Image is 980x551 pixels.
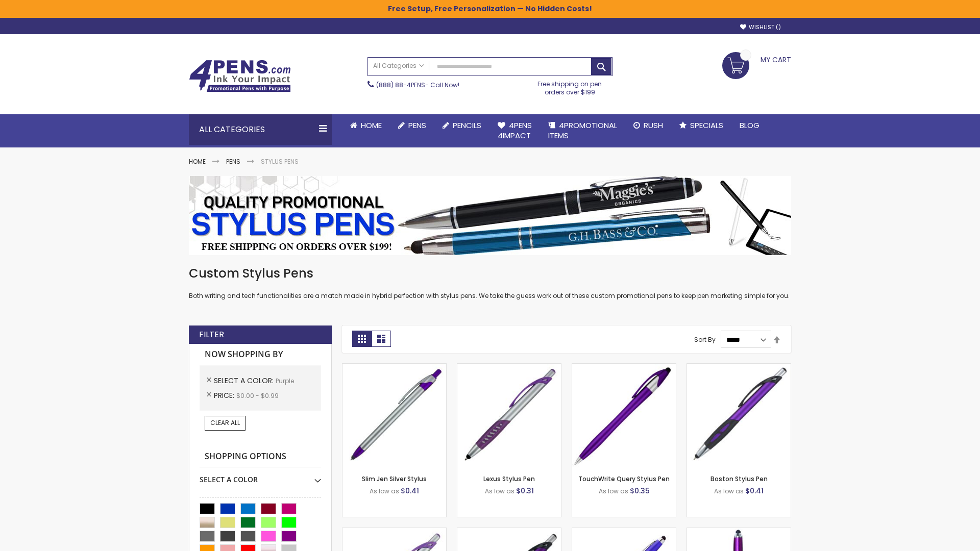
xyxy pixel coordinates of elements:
[625,114,671,137] a: Rush
[599,487,628,495] span: As low as
[342,364,446,467] img: Slim Jen Silver Stylus-Purple
[189,265,791,300] div: Both writing and tech functionalities are a match made in hybrid perfection with stylus pens. We ...
[498,120,532,141] span: 4Pens 4impact
[527,76,613,96] div: Free shipping on pen orders over $199
[408,120,426,131] span: Pens
[362,474,427,483] a: Slim Jen Silver Stylus
[189,114,332,145] div: All Categories
[373,62,424,70] span: All Categories
[485,487,514,495] span: As low as
[276,377,294,385] span: Purple
[236,391,279,400] span: $0.00 - $0.99
[687,528,791,536] a: TouchWrite Command Stylus Pen-Purple
[714,487,744,495] span: As low as
[214,375,276,386] span: Select A Color
[199,329,224,340] strong: Filter
[352,331,372,347] strong: Grid
[540,114,625,147] a: 4PROMOTIONALITEMS
[694,335,716,344] label: Sort By
[376,81,425,89] a: (888) 88-4PENS
[548,120,617,141] span: 4PROMOTIONAL ITEMS
[200,446,321,468] strong: Shopping Options
[710,474,768,483] a: Boston Stylus Pen
[687,363,791,372] a: Boston Stylus Pen-Purple
[214,390,236,400] span: Price
[189,176,791,255] img: Stylus Pens
[630,486,650,496] span: $0.35
[690,120,723,131] span: Specials
[189,60,291,92] img: 4Pens Custom Pens and Promotional Products
[342,528,446,536] a: Boston Silver Stylus Pen-Purple
[740,120,759,131] span: Blog
[189,157,206,166] a: Home
[261,157,299,166] strong: Stylus Pens
[671,114,731,137] a: Specials
[516,486,534,496] span: $0.31
[687,364,791,467] img: Boston Stylus Pen-Purple
[226,157,240,166] a: Pens
[572,364,676,467] img: TouchWrite Query Stylus Pen-Purple
[740,23,781,31] a: Wishlist
[200,467,321,485] div: Select A Color
[370,487,399,495] span: As low as
[210,418,240,427] span: Clear All
[483,474,535,483] a: Lexus Stylus Pen
[376,81,459,89] span: - Call Now!
[434,114,489,137] a: Pencils
[189,265,791,282] h1: Custom Stylus Pens
[731,114,768,137] a: Blog
[745,486,764,496] span: $0.41
[200,344,321,365] strong: Now Shopping by
[572,528,676,536] a: Sierra Stylus Twist Pen-Purple
[489,114,540,147] a: 4Pens4impact
[644,120,663,131] span: Rush
[342,114,390,137] a: Home
[457,364,561,467] img: Lexus Stylus Pen-Purple
[572,363,676,372] a: TouchWrite Query Stylus Pen-Purple
[368,58,429,74] a: All Categories
[457,528,561,536] a: Lexus Metallic Stylus Pen-Purple
[205,416,246,430] a: Clear All
[578,474,670,483] a: TouchWrite Query Stylus Pen
[453,120,481,131] span: Pencils
[390,114,434,137] a: Pens
[342,363,446,372] a: Slim Jen Silver Stylus-Purple
[361,120,382,131] span: Home
[401,486,419,496] span: $0.41
[457,363,561,372] a: Lexus Stylus Pen-Purple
